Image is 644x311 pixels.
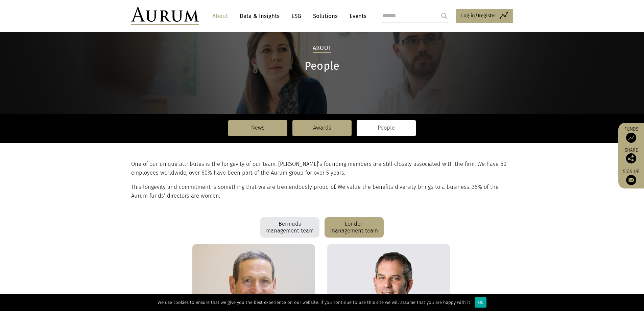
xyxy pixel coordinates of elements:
[626,133,636,143] img: Access Funds
[131,160,511,178] p: One of our unique attributes is the longevity of our team. [PERSON_NAME]’s founding members are s...
[131,7,199,25] img: Aurum
[626,175,636,185] img: Sign up to our newsletter
[346,10,366,22] a: Events
[325,217,384,238] div: London management team
[456,9,513,23] a: Log in/Register
[622,126,641,143] a: Funds
[260,217,319,238] div: Bermuda management team
[310,10,341,22] a: Solutions
[313,45,331,53] h2: About
[437,9,451,23] input: Submit
[228,120,287,136] a: News
[131,60,513,73] h1: People
[209,10,231,22] a: About
[292,120,352,136] a: Awards
[622,169,641,185] a: Sign up
[288,10,305,22] a: ESG
[626,153,636,163] img: Share this post
[357,120,416,136] a: People
[236,10,283,22] a: Data & Insights
[461,12,496,20] span: Log in/Register
[131,183,511,201] p: This longevity and commitment is something that we are tremendously proud of. We value the benefi...
[475,297,486,308] div: Ok
[622,148,641,163] div: Share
